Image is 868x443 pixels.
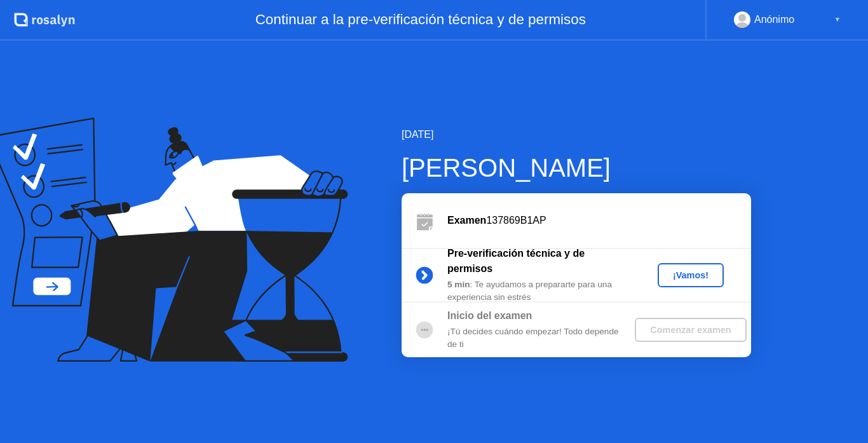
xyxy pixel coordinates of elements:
[447,248,585,274] b: Pre-verificación técnica y de permisos
[447,310,532,321] b: Inicio del examen
[447,215,486,226] b: Examen
[447,278,630,304] div: : Te ayudamos a prepararte para una experiencia sin estrés
[663,270,719,280] div: ¡Vamos!
[447,325,630,351] div: ¡Tú decides cuándo empezar! Todo depende de ti
[635,318,746,342] button: Comenzar examen
[447,280,470,289] b: 5 min
[402,127,751,142] div: [DATE]
[640,325,741,335] div: Comenzar examen
[447,213,751,228] div: 137869B1AP
[402,149,751,187] div: [PERSON_NAME]
[834,11,841,28] div: ▼
[658,263,724,287] button: ¡Vamos!
[754,11,794,28] div: Anónimo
